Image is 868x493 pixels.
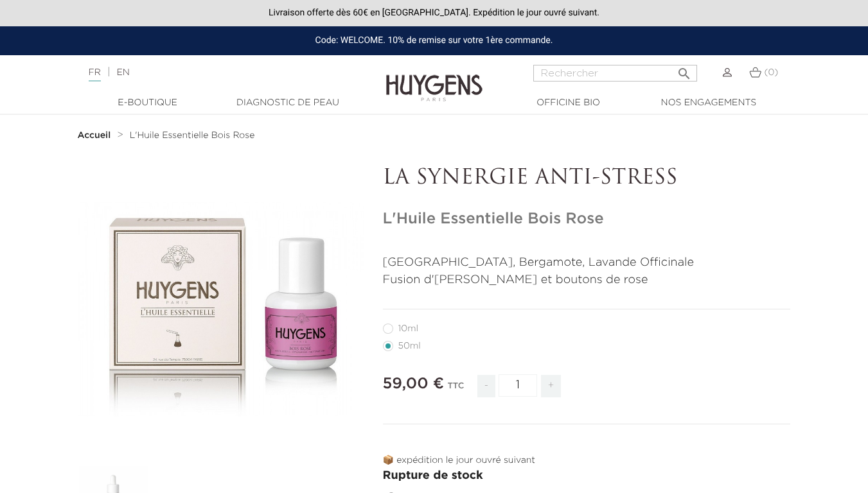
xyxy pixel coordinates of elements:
[383,324,434,334] label: 10ml
[504,96,633,110] a: Officine Bio
[78,131,111,140] strong: Accueil
[383,272,791,289] p: Fusion d'[PERSON_NAME] et boutons de rose
[130,131,255,140] span: L'Huile Essentielle Bois Rose
[533,65,697,82] input: Rechercher
[677,62,692,78] i: 
[82,65,352,80] div: |
[78,130,114,141] a: Accueil
[499,374,537,397] input: Quantité
[383,254,791,272] p: [GEOGRAPHIC_DATA], Bergamote, Lavande Officinale
[644,96,773,110] a: Nos engagements
[130,130,255,141] a: L'Huile Essentielle Bois Rose
[541,375,562,397] span: +
[383,470,483,481] span: Rupture de stock
[116,68,129,77] a: EN
[477,375,495,397] span: -
[386,54,483,103] img: Huygens
[383,376,445,392] span: 59,00 €
[673,61,696,78] button: 
[383,454,791,467] p: 📦 expédition le jour ouvré suivant
[89,68,101,82] a: FR
[383,341,436,351] label: 50ml
[383,210,791,229] h1: L'Huile Essentielle Bois Rose
[447,372,464,407] div: TTC
[764,68,778,77] span: (0)
[383,166,791,191] p: LA SYNERGIE ANTI-STRESS
[224,96,352,110] a: Diagnostic de peau
[84,96,212,110] a: E-Boutique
